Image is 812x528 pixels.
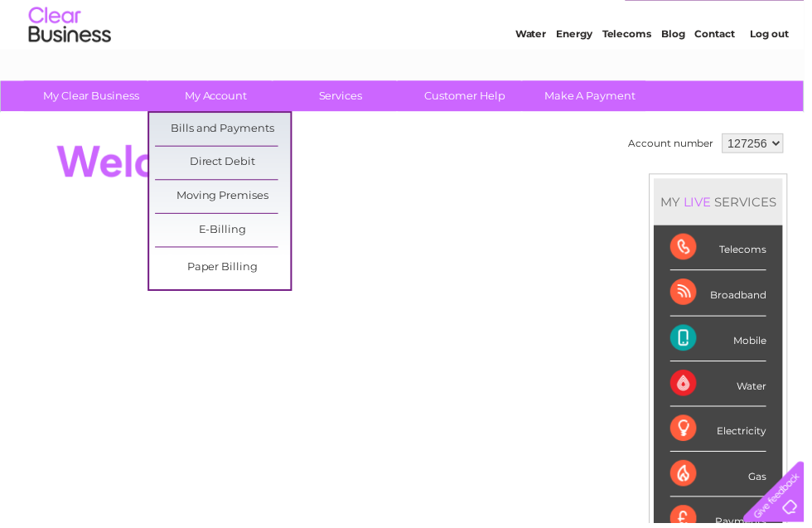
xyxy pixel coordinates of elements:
[702,70,742,83] a: Contact
[677,410,774,456] div: Electricity
[677,227,774,273] div: Telecoms
[668,70,692,83] a: Blog
[276,81,413,112] a: Services
[157,254,293,287] a: Paper Billing
[677,273,774,318] div: Broadband
[157,114,293,147] a: Bills and Payments
[562,70,598,83] a: Energy
[157,182,293,215] a: Moving Premises
[528,81,665,112] a: Make A Payment
[16,9,799,80] div: Clear Business is a trading name of Verastar Limited (registered in [GEOGRAPHIC_DATA] No. 3667643...
[24,81,161,112] a: My Clear Business
[402,81,539,112] a: Customer Help
[677,456,774,501] div: Gas
[28,43,113,94] img: logo.png
[500,8,614,29] a: 0333 014 3131
[677,365,774,410] div: Water
[157,216,293,249] a: E-Billing
[150,81,287,112] a: My Account
[157,148,293,181] a: Direct Debit
[520,70,552,83] a: Water
[660,180,790,227] div: MY SERVICES
[608,70,658,83] a: Telecoms
[687,196,722,211] div: LIVE
[757,70,796,83] a: Log out
[677,319,774,365] div: Mobile
[631,130,725,158] td: Account number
